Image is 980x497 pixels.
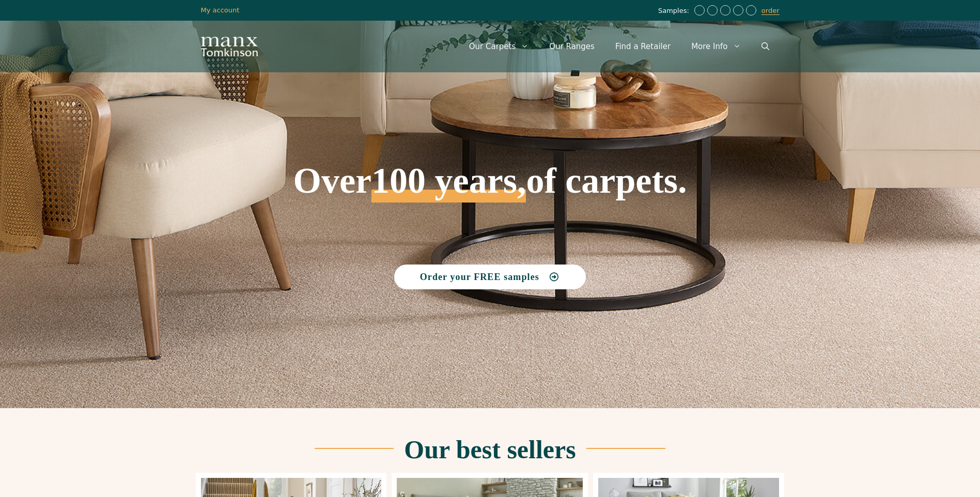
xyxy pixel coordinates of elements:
[459,31,780,62] nav: Primary
[761,7,780,15] a: order
[459,31,539,62] a: Our Carpets
[420,272,539,282] span: Order your FREE samples
[371,172,526,203] span: 100 years,
[605,31,681,62] a: Find a Retailer
[539,31,605,62] a: Our Ranges
[201,6,240,14] a: My account
[681,31,751,62] a: More Info
[201,37,258,56] img: Manx Tomkinson
[404,437,575,462] h2: Our best sellers
[658,7,692,15] span: Samples:
[201,88,780,203] h1: Over of carpets.
[751,31,780,62] a: Open Search Bar
[394,265,586,289] a: Order your FREE samples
